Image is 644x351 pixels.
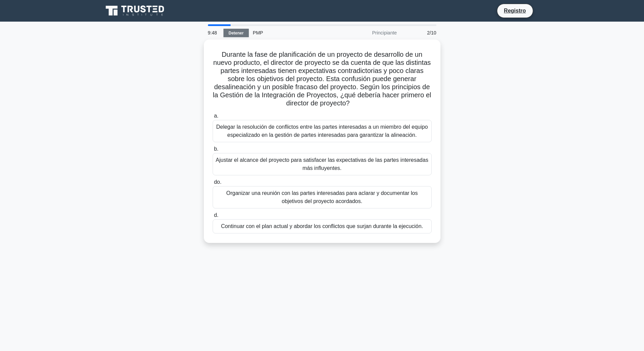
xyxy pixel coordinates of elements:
[226,190,418,204] font: Organizar una reunión con las partes interesadas para aclarar y documentar los objetivos del proy...
[213,51,431,107] font: Durante la fase de planificación de un proyecto de desarrollo de un nuevo producto, el director d...
[221,223,423,229] font: Continuar con el plan actual y abordar los conflictos que surjan durante la ejecución.
[372,30,397,35] font: Principiante
[253,30,263,35] font: PMP
[223,29,249,37] a: Detener
[214,113,218,119] font: a.
[216,157,428,171] font: Ajustar el alcance del proyecto para satisfacer las expectativas de las partes interesadas más in...
[229,31,244,35] font: Detener
[214,146,218,152] font: b.
[208,30,217,35] font: 9:48
[214,212,218,218] font: d.
[504,8,526,14] font: Registro
[216,124,428,138] font: Delegar la resolución de conflictos entre las partes interesadas a un miembro del equipo especial...
[427,30,436,35] font: 2/10
[214,179,221,185] font: do.
[500,6,530,15] a: Registro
